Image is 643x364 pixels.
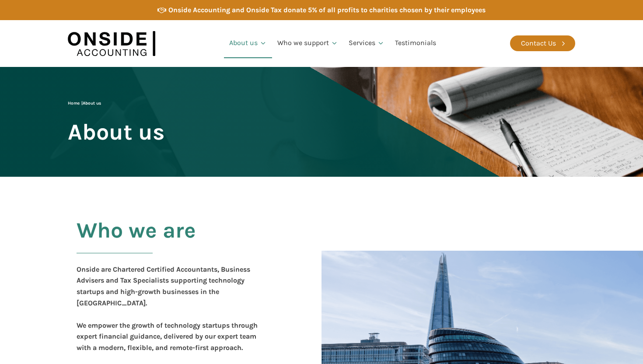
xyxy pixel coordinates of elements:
h2: Who we are [77,218,196,264]
a: Services [343,28,390,58]
img: Onside Accounting [68,27,155,60]
div: Contact Us [521,38,556,49]
a: Home [68,101,80,106]
b: We empower the growth of technology startups through expert financial guidance [77,321,258,341]
b: , delivered by our expert team with a modern, flexible, and remote-first approach. [77,332,256,352]
span: About us [68,120,164,144]
a: About us [224,28,272,58]
a: Contact Us [510,35,575,51]
a: Testimonials [390,28,441,58]
div: Onside Accounting and Onside Tax donate 5% of all profits to charities chosen by their employees [168,4,486,16]
b: Onside are Chartered Certified Accountants, Business Advisers and Tax Specialists supporting tech... [77,265,250,307]
a: Who we support [272,28,343,58]
span: About us [83,101,101,106]
span: | [68,101,101,106]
